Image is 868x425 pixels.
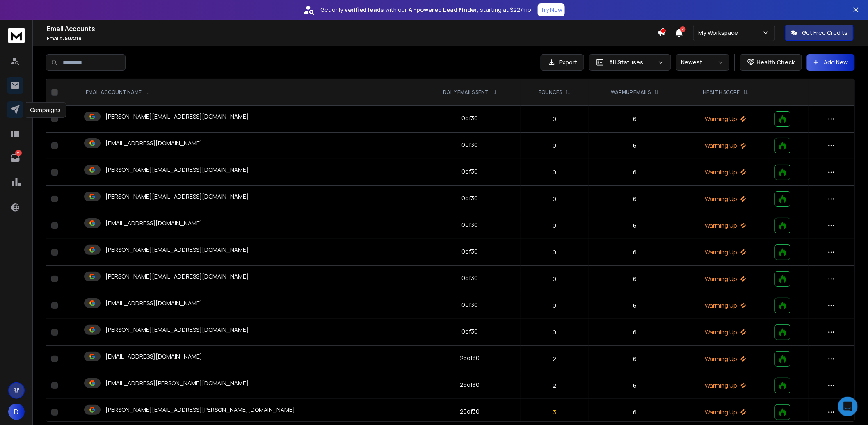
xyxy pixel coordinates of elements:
[838,397,858,416] div: Open Intercom Messenger
[525,328,583,336] p: 0
[807,54,855,71] button: Add New
[105,166,249,174] p: [PERSON_NAME][EMAIL_ADDRESS][DOMAIN_NAME]
[699,29,742,37] p: My Workspace
[462,141,478,149] div: 0 of 30
[609,58,654,66] p: All Statuses
[105,326,249,334] p: [PERSON_NAME][EMAIL_ADDRESS][DOMAIN_NAME]
[86,89,150,96] div: EMAIL ACCOUNT NAME
[105,352,202,361] p: [EMAIL_ADDRESS][DOMAIN_NAME]
[105,246,249,254] p: [PERSON_NAME][EMAIL_ADDRESS][DOMAIN_NAME]
[47,35,657,42] p: Emails :
[802,29,848,37] p: Get Free Credits
[757,58,795,66] p: Health Check
[589,319,681,346] td: 6
[525,382,583,390] p: 2
[686,302,765,310] p: Warming Up
[462,301,478,309] div: 0 of 30
[525,168,583,176] p: 0
[462,247,478,256] div: 0 of 30
[589,212,681,239] td: 6
[589,159,681,186] td: 6
[686,275,765,283] p: Warming Up
[525,142,583,150] p: 0
[105,192,249,201] p: [PERSON_NAME][EMAIL_ADDRESS][DOMAIN_NAME]
[541,54,584,71] button: Export
[409,6,478,14] strong: AI-powered Lead Finder,
[525,355,583,363] p: 2
[15,150,22,156] p: 2
[589,106,681,133] td: 6
[686,115,765,123] p: Warming Up
[460,354,480,362] div: 25 of 30
[686,408,765,416] p: Warming Up
[525,302,583,310] p: 0
[345,6,384,14] strong: verified leads
[460,381,480,389] div: 25 of 30
[686,248,765,256] p: Warming Up
[105,406,295,414] p: [PERSON_NAME][EMAIL_ADDRESS][PERSON_NAME][DOMAIN_NAME]
[686,168,765,176] p: Warming Up
[589,239,681,266] td: 6
[462,114,478,122] div: 0 of 30
[525,275,583,283] p: 0
[525,222,583,230] p: 0
[540,6,562,14] p: Try Now
[105,379,249,387] p: [EMAIL_ADDRESS][PERSON_NAME][DOMAIN_NAME]
[740,54,802,71] button: Health Check
[105,272,249,281] p: [PERSON_NAME][EMAIL_ADDRESS][DOMAIN_NAME]
[7,150,23,166] a: 2
[8,404,25,420] button: D
[589,133,681,159] td: 6
[443,89,489,96] p: DAILY EMAILS SENT
[589,346,681,372] td: 6
[589,186,681,212] td: 6
[462,194,478,202] div: 0 of 30
[525,115,583,123] p: 0
[525,408,583,416] p: 3
[611,89,651,96] p: WARMUP EMAILS
[460,407,480,416] div: 25 of 30
[320,6,531,14] p: Get only with our starting at $22/mo
[8,28,25,43] img: logo
[686,328,765,336] p: Warming Up
[105,139,202,147] p: [EMAIL_ADDRESS][DOMAIN_NAME]
[105,299,202,307] p: [EMAIL_ADDRESS][DOMAIN_NAME]
[686,355,765,363] p: Warming Up
[703,89,740,96] p: HEALTH SCORE
[47,24,657,34] h1: Email Accounts
[686,222,765,230] p: Warming Up
[462,221,478,229] div: 0 of 30
[686,195,765,203] p: Warming Up
[462,167,478,176] div: 0 of 30
[686,142,765,150] p: Warming Up
[525,195,583,203] p: 0
[105,219,202,227] p: [EMAIL_ADDRESS][DOMAIN_NAME]
[105,112,249,121] p: [PERSON_NAME][EMAIL_ADDRESS][DOMAIN_NAME]
[462,274,478,282] div: 0 of 30
[785,25,854,41] button: Get Free Credits
[538,3,565,16] button: Try Now
[589,292,681,319] td: 6
[25,102,66,118] div: Campaigns
[65,35,82,42] span: 50 / 219
[525,248,583,256] p: 0
[680,26,686,32] span: 50
[539,89,562,96] p: BOUNCES
[589,266,681,292] td: 6
[686,382,765,390] p: Warming Up
[676,54,729,71] button: Newest
[589,372,681,399] td: 6
[462,327,478,336] div: 0 of 30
